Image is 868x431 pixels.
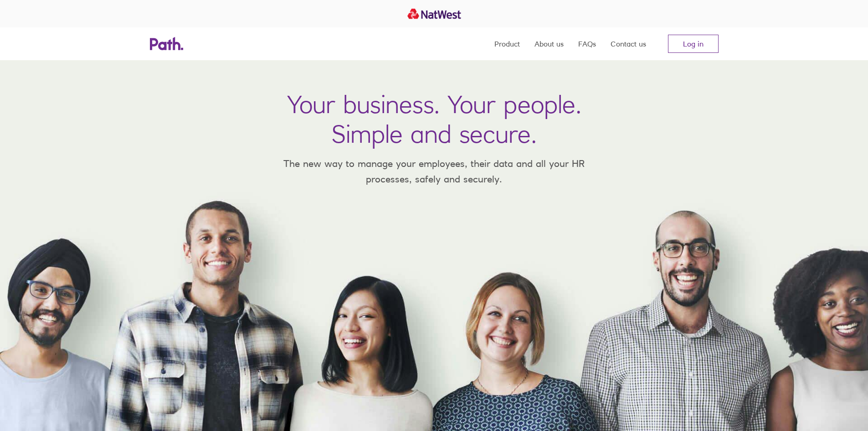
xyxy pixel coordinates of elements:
a: Log in [668,35,719,53]
a: Contact us [611,27,646,60]
a: FAQs [578,27,596,60]
a: About us [534,27,564,60]
h1: Your business. Your people. Simple and secure. [287,89,581,149]
a: Product [494,27,520,60]
p: The new way to manage your employees, their data and all your HR processes, safely and securely. [270,156,598,187]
